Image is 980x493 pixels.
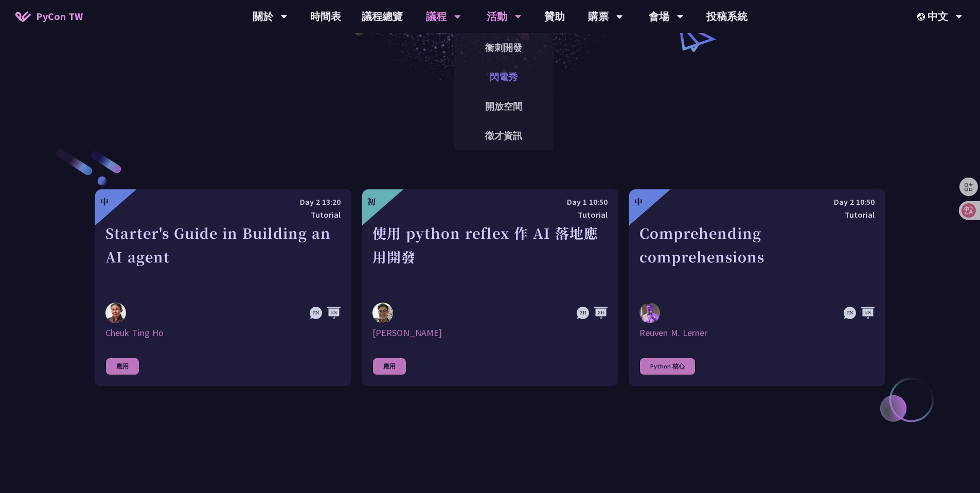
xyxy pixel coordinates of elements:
[639,303,660,325] img: Reuven M. Lerner
[454,124,553,148] a: 徵才資訊
[100,196,109,208] div: 中
[454,94,553,118] a: 開放空間
[639,221,875,292] div: Comprehending comprehensions
[639,358,696,375] div: Python 核心
[917,13,928,21] img: Locale Icon
[36,9,83,24] span: PyCon TW
[105,358,139,375] div: 應用
[629,189,885,386] a: 中 Day 2 10:50 Tutorial Comprehending comprehensions Reuven M. Lerner Reuven M. Lerner Python 核心
[105,303,126,323] img: Cheuk Ting Ho
[372,196,608,208] div: Day 1 10:50
[362,189,618,386] a: 初 Day 1 10:50 Tutorial 使用 python reflex 作 AI 落地應用開發 Milo Chen [PERSON_NAME] 應用
[372,358,406,375] div: 應用
[95,189,351,386] a: 中 Day 2 13:20 Tutorial Starter's Guide in Building an AI agent Cheuk Ting Ho Cheuk Ting Ho 應用
[639,196,875,208] div: Day 2 10:50
[372,327,608,339] div: [PERSON_NAME]
[454,36,553,60] a: 衝刺開發
[105,208,341,221] div: Tutorial
[105,196,341,208] div: Day 2 13:20
[372,303,393,323] img: Milo Chen
[372,208,608,221] div: Tutorial
[454,65,553,89] a: 閃電秀
[105,327,341,339] div: Cheuk Ting Ho
[367,196,376,208] div: 初
[15,11,31,22] img: Home icon of PyCon TW 2025
[372,221,608,292] div: 使用 python reflex 作 AI 落地應用開發
[634,196,643,208] div: 中
[639,327,875,339] div: Reuven M. Lerner
[105,221,341,292] div: Starter's Guide in Building an AI agent
[639,208,875,221] div: Tutorial
[5,4,93,29] a: PyCon TW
